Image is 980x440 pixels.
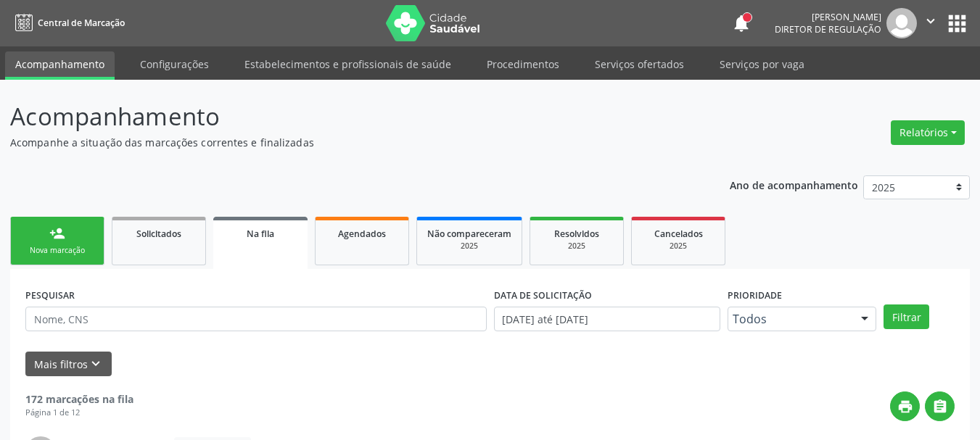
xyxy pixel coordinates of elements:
label: DATA DE SOLICITAÇÃO [494,284,592,307]
a: Configurações [130,51,219,77]
div: 2025 [642,241,715,252]
p: Acompanhe a situação das marcações correntes e finalizadas [10,135,682,150]
button: apps [944,11,970,36]
p: Acompanhamento [10,99,682,135]
span: Solicitados [136,228,181,240]
i: keyboard_arrow_down [88,356,104,372]
span: Diretor de regulação [775,23,881,36]
i: print [897,399,913,415]
span: Na fila [247,228,274,240]
i:  [923,13,939,29]
span: Não compareceram [427,228,511,240]
img: img [886,8,917,38]
label: Prioridade [728,284,782,307]
a: Procedimentos [477,51,569,77]
button:  [917,8,944,38]
span: Central de Marcação [38,17,125,29]
a: Central de Marcação [10,11,125,35]
div: Página 1 de 12 [25,407,133,419]
a: Serviços ofertados [585,51,694,77]
button: Mais filtroskeyboard_arrow_down [25,352,112,377]
input: Selecione um intervalo [494,307,721,331]
label: PESQUISAR [25,284,75,307]
span: Agendados [338,228,386,240]
button: Relatórios [891,120,965,145]
a: Serviços por vaga [709,51,815,77]
div: Nova marcação [21,245,94,256]
button: print [890,391,920,421]
div: 2025 [427,241,511,252]
button: Filtrar [884,304,929,329]
button: notifications [731,13,752,33]
span: Todos [733,312,847,326]
div: person_add [49,225,65,241]
i:  [932,399,948,415]
span: Cancelados [654,228,703,240]
a: Acompanhamento [5,51,115,80]
p: Ano de acompanhamento [730,175,858,194]
span: Resolvidos [554,228,599,240]
strong: 172 marcações na fila [25,392,133,406]
input: Nome, CNS [25,307,487,331]
div: [PERSON_NAME] [775,11,881,23]
button:  [925,391,955,421]
a: Estabelecimentos e profissionais de saúde [234,51,461,77]
div: 2025 [540,241,613,252]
